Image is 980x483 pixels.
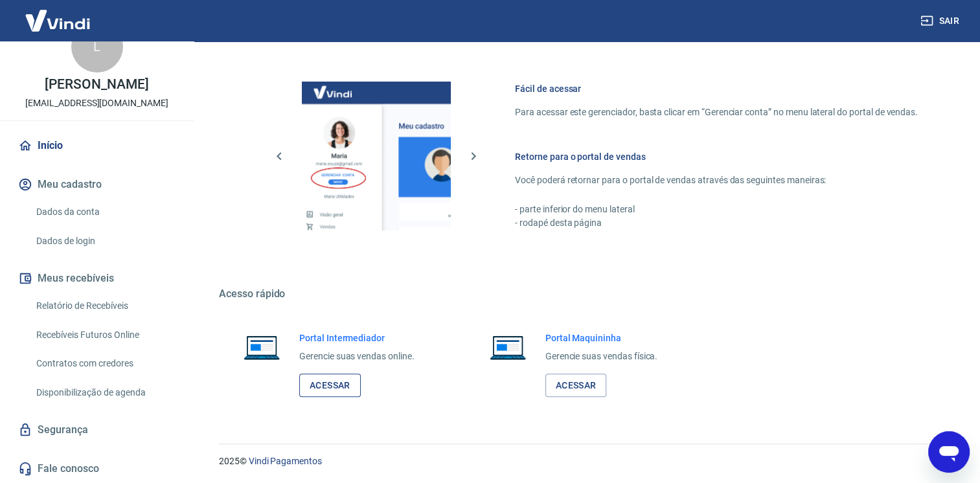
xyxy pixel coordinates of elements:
[16,455,178,483] a: Fale conosco
[515,174,918,187] p: Você poderá retornar para o portal de vendas através das seguintes maneiras:
[928,431,970,473] iframe: Botão para abrir a janela de mensagens
[219,287,949,300] h5: Acesso rápido
[302,82,451,230] img: Imagem da dashboard mostrando o botão de gerenciar conta na sidebar no lado esquerdo
[515,216,918,230] p: - rodapé desta página
[249,456,322,466] a: Vindi Pagamentos
[31,322,178,348] a: Recebíveis Futuros Online
[299,374,361,398] a: Acessar
[545,331,658,344] h6: Portal Maquininha
[31,293,178,319] a: Relatório de Recebíveis
[16,170,178,199] button: Meu cadastro
[31,228,178,254] a: Dados de login
[299,331,415,344] h6: Portal Intermediador
[515,203,918,216] p: - parte inferior do menu lateral
[16,264,178,293] button: Meus recebíveis
[16,131,178,160] a: Início
[545,374,607,398] a: Acessar
[31,350,178,377] a: Contratos com credores
[31,199,178,225] a: Dados da conta
[234,331,289,363] img: Imagem de um notebook aberto
[16,1,100,40] img: Vindi
[481,331,535,363] img: Imagem de um notebook aberto
[515,150,918,163] h6: Retorne para o portal de vendas
[71,21,123,73] div: L
[299,350,415,363] p: Gerencie suas vendas online.
[25,96,168,110] p: [EMAIL_ADDRESS][DOMAIN_NAME]
[31,379,178,406] a: Disponibilização de agenda
[219,455,949,468] p: 2025 ©
[16,416,178,444] a: Segurança
[515,106,918,119] p: Para acessar este gerenciador, basta clicar em “Gerenciar conta” no menu lateral do portal de ven...
[918,9,964,33] button: Sair
[545,350,658,363] p: Gerencie suas vendas física.
[515,82,918,95] h6: Fácil de acessar
[45,78,148,91] p: [PERSON_NAME]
